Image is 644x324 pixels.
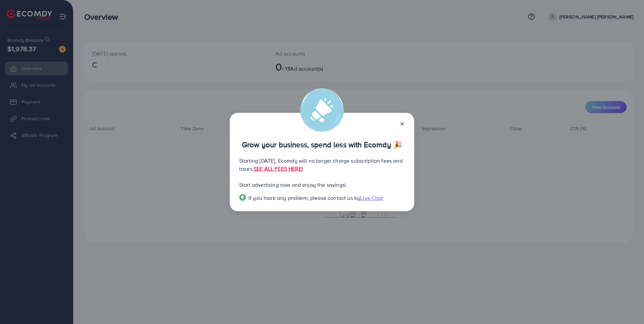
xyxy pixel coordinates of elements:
[239,157,405,173] p: Starting [DATE], Ecomdy will no longer charge subscription fees and taxes.
[249,194,360,201] span: If you have any problem, please contact us by
[254,165,303,172] a: SEE ALL FEES HERE!
[239,194,246,201] img: Popup guide
[239,181,405,189] p: Start advertising now and enjoy the savings!
[360,194,383,201] span: Live Chat
[239,141,405,149] p: Grow your business, spend less with Ecomdy 🎉
[300,88,344,132] img: alert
